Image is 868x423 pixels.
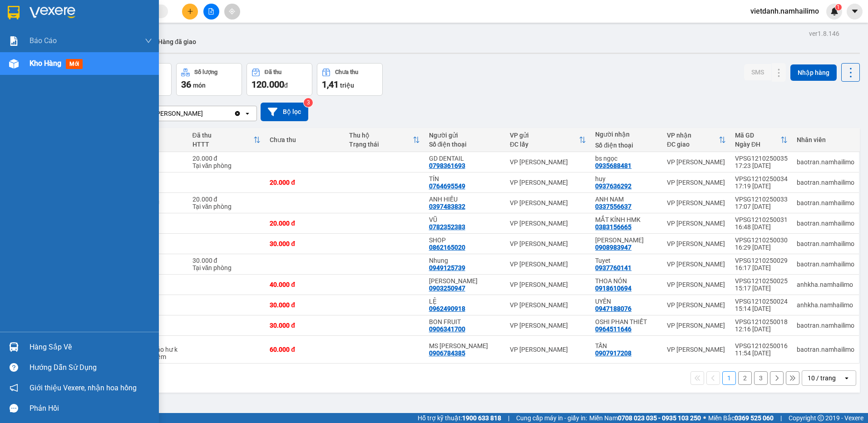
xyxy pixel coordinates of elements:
div: Người nhận [595,131,658,138]
div: Đã thu [192,132,254,139]
div: VP gửi [510,132,579,139]
div: 16:48 [DATE] [735,223,788,231]
sup: 1 [835,4,842,10]
span: món [193,82,206,89]
div: 0862165020 [429,244,465,251]
div: 0903250947 [429,285,465,292]
div: Tại văn phòng [192,162,261,169]
div: GD DENTAIL [429,155,501,162]
div: VP [PERSON_NAME] [667,346,726,353]
button: Nhập hàng [790,64,837,81]
span: ⚪️ [703,416,706,420]
span: Hỗ trợ kỹ thuật: [418,413,501,423]
div: 15:14 [DATE] [735,305,788,312]
div: 30.000 đ [270,301,340,309]
th: Toggle SortBy [188,128,266,152]
div: 20.000 đ [192,155,261,162]
div: Số lượng [194,69,217,75]
th: Toggle SortBy [345,128,424,152]
div: 0906341700 [429,325,465,333]
div: VPSG1210250031 [735,216,788,223]
button: Hàng đã giao [151,31,203,53]
span: caret-down [851,7,859,15]
div: 0383156665 [595,223,631,231]
div: VP [PERSON_NAME] [667,158,726,166]
div: Chưa thu [270,136,340,143]
img: solution-icon [9,36,19,46]
div: 11:54 [DATE] [735,349,788,357]
svg: Clear value [234,110,241,117]
div: 0906784385 [429,349,465,357]
span: mới [66,59,83,69]
div: VP [PERSON_NAME] [510,301,586,309]
div: VP [PERSON_NAME] [667,261,726,268]
img: logo-vxr [8,6,20,20]
div: Đã thu [265,69,281,75]
div: 0937760141 [595,264,631,271]
th: Toggle SortBy [662,128,730,152]
span: question-circle [10,363,18,372]
div: baotran.namhailimo [797,179,854,186]
span: file-add [208,8,214,15]
div: Người gửi [429,132,501,139]
span: Báo cáo [30,35,57,46]
span: Miền Bắc [708,413,774,423]
span: Kho hàng [30,59,61,68]
div: Ngày ĐH [735,141,780,148]
div: VP [PERSON_NAME] [510,346,586,353]
button: 2 [738,371,752,385]
div: 0907917208 [595,349,631,357]
div: 40.000 đ [270,281,340,288]
svg: open [843,374,850,382]
span: plus [187,8,193,15]
div: baotran.namhailimo [797,158,854,166]
div: BON FRUIT [429,318,501,325]
svg: open [244,110,251,117]
div: 0908983947 [595,244,631,251]
div: VP [PERSON_NAME] [510,322,586,329]
button: caret-down [847,4,863,20]
div: 0337556637 [595,203,631,210]
div: 0764695549 [429,182,465,190]
div: Tại văn phòng [192,203,261,210]
button: aim [224,4,240,20]
div: VP [PERSON_NAME] [667,322,726,329]
div: TÍN [429,175,501,182]
div: 15:17 [DATE] [735,285,788,292]
span: | [780,413,782,423]
span: copyright [818,415,824,421]
div: baotran.namhailimo [797,199,854,207]
strong: 1900 633 818 [462,414,501,422]
div: UYÊN [595,298,658,305]
div: VP [PERSON_NAME] [510,261,586,268]
div: Phản hồi [30,402,152,415]
span: Giới thiệu Vexere, nhận hoa hồng [30,382,137,393]
div: Hướng dẫn sử dụng [30,361,152,374]
div: baotran.namhailimo [797,220,854,227]
div: VPSG1210250018 [735,318,788,325]
div: ANH NAM [595,196,658,203]
div: Tuyet [595,257,658,264]
div: 20.000 đ [270,179,340,186]
div: VPSG1210250029 [735,257,788,264]
div: 30.000 đ [270,240,340,247]
div: 0962490918 [429,305,465,312]
div: VP [PERSON_NAME] [510,179,586,186]
div: baotran.namhailimo [797,240,854,247]
div: VPSG1210250024 [735,298,788,305]
div: OSHI PHAN THIẾT [595,318,658,325]
sup: 3 [304,98,313,107]
div: ver 1.8.146 [809,29,839,39]
div: Nhung [429,257,501,264]
div: 0918610694 [595,285,631,292]
span: 36 [181,79,191,90]
button: Bộ lọc [261,103,308,121]
div: Số điện thoại [429,141,501,148]
div: Thu hộ [349,132,412,139]
div: NGỌC TINA [595,236,658,244]
button: file-add [203,4,219,20]
div: 0798361693 [429,162,465,169]
button: Số lượng36món [176,63,242,96]
div: HTTT [192,141,254,148]
span: đ [284,82,288,89]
